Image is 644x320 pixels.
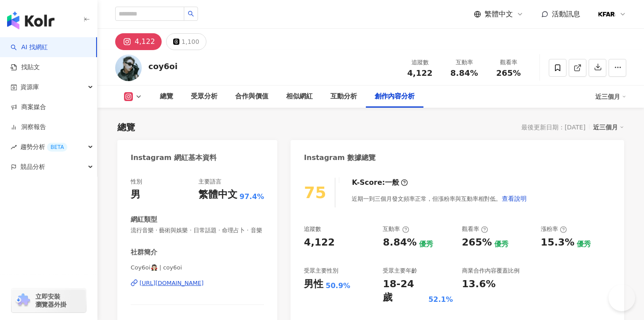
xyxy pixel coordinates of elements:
[609,285,635,311] iframe: Help Scout Beacon - Open
[235,91,268,102] div: 合作與價值
[240,192,264,202] span: 97.4%
[502,195,527,202] span: 查看說明
[148,61,178,72] div: coy6oi
[11,103,46,112] a: 商案媒合
[450,69,478,78] span: 8.84%
[131,248,157,257] div: 社群簡介
[115,33,162,50] button: 4,122
[462,236,492,250] div: 265%
[191,91,217,102] div: 受眾分析
[383,277,426,305] div: 18-24 歲
[131,215,157,224] div: 網紅類型
[131,153,217,163] div: Instagram 網紅基本資料
[20,157,45,177] span: 競品分析
[304,225,321,233] div: 追蹤數
[166,33,206,50] button: 1,100
[462,267,520,275] div: 商業合作內容覆蓋比例
[541,225,567,233] div: 漲粉率
[182,35,199,48] div: 1,100
[131,264,264,272] span: Coy6oi🧛🏻 | coy6oi
[11,43,48,52] a: searchAI 找網紅
[541,236,574,250] div: 15.3%
[160,91,173,102] div: 總覽
[462,277,496,291] div: 13.6%
[383,267,417,275] div: 受眾主要年齡
[552,10,580,18] span: 活動訊息
[593,121,624,133] div: 近三個月
[496,69,521,78] span: 265%
[521,124,586,131] div: 最後更新日期：[DATE]
[115,55,142,81] img: KOL Avatar
[35,293,66,308] span: 立即安裝 瀏覽器外掛
[407,68,433,78] span: 4,122
[20,77,39,97] span: 資源庫
[286,91,313,102] div: 相似網紅
[447,58,481,67] div: 互動率
[304,183,326,202] div: 75
[383,225,409,233] div: 互動率
[304,153,376,163] div: Instagram 數據總覽
[403,58,437,67] div: 追蹤數
[330,91,357,102] div: 互動分析
[501,190,527,207] button: 查看說明
[198,188,237,202] div: 繁體中文
[188,11,194,17] span: search
[462,225,488,233] div: 觀看率
[47,143,67,152] div: BETA
[135,35,155,48] div: 4,122
[485,9,513,19] span: 繁體中文
[352,178,408,187] div: K-Score :
[7,12,54,29] img: logo
[304,277,323,291] div: 男性
[12,289,86,312] a: chrome extension立即安裝 瀏覽器外掛
[598,6,615,23] img: KKFARM-logo-black.png
[131,279,264,287] a: [URL][DOMAIN_NAME]
[11,123,46,132] a: 洞察報告
[492,58,525,67] div: 觀看率
[375,91,415,102] div: 創作內容分析
[304,236,335,250] div: 4,122
[385,178,399,187] div: 一般
[198,178,221,186] div: 主要語言
[11,144,17,150] span: rise
[326,281,350,291] div: 50.9%
[131,188,140,202] div: 男
[428,295,453,304] div: 52.1%
[383,236,416,250] div: 8.84%
[304,267,338,275] div: 受眾主要性別
[140,279,204,287] div: [URL][DOMAIN_NAME]
[595,90,626,104] div: 近三個月
[494,239,508,249] div: 優秀
[20,137,67,157] span: 趨勢分析
[131,226,264,234] span: 流行音樂 · 藝術與娛樂 · 日常話題 · 命理占卜 · 音樂
[14,293,31,308] img: chrome extension
[419,239,433,249] div: 優秀
[11,63,40,72] a: 找貼文
[352,190,527,207] div: 近期一到三個月發文頻率正常，但漲粉率與互動率相對低。
[577,239,591,249] div: 優秀
[131,178,142,186] div: 性別
[117,121,135,133] div: 總覽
